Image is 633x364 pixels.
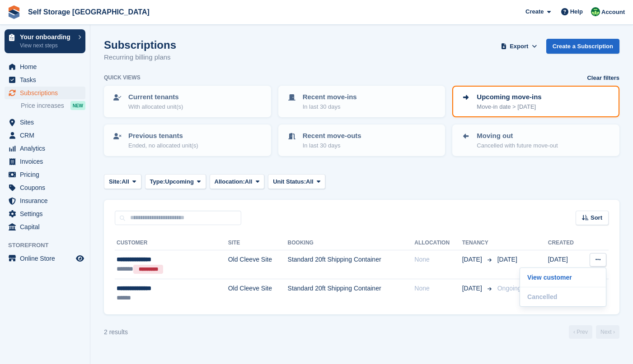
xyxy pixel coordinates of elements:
[20,168,74,181] span: Pricing
[288,236,415,250] th: Booking
[477,102,541,111] p: Move-in date > [DATE]
[20,221,74,233] span: Capital
[5,129,85,142] a: menu
[288,279,415,307] td: Standard 20ft Shipping Container
[20,194,74,207] span: Insurance
[245,177,253,186] span: All
[210,174,265,189] button: Allocation: All
[5,155,85,168] a: menu
[499,39,539,54] button: Export
[228,279,288,307] td: Old Cleeve Site
[104,39,176,51] h1: Subscriptions
[5,29,85,53] a: Your onboarding View next steps
[268,174,325,189] button: Unit Status: All
[596,325,619,339] a: Next
[105,125,270,155] a: Previous tenants Ended, no allocated unit(s)
[453,125,619,155] a: Moving out Cancelled with future move-out
[5,207,85,220] a: menu
[5,74,85,86] a: menu
[569,325,592,339] a: Previous
[303,131,361,141] p: Recent move-outs
[601,8,625,17] span: Account
[548,236,583,250] th: Created
[104,74,141,82] h6: Quick views
[70,101,85,110] div: NEW
[20,129,74,142] span: CRM
[591,213,602,222] span: Sort
[20,207,74,220] span: Settings
[288,250,415,279] td: Standard 20ft Shipping Container
[109,177,122,186] span: Site:
[128,102,183,111] p: With allocated unit(s)
[477,92,541,102] p: Upcoming move-ins
[497,285,521,292] span: Ongoing
[462,236,494,250] th: Tenancy
[20,252,74,265] span: Online Store
[567,325,621,339] nav: Page
[150,177,165,186] span: Type:
[228,250,288,279] td: Old Cleeve Site
[453,87,619,116] a: Upcoming move-ins Move-in date > [DATE]
[524,272,602,283] a: View customer
[122,177,129,186] span: All
[414,236,462,250] th: Allocation
[548,250,583,279] td: [DATE]
[462,255,484,264] span: [DATE]
[24,5,153,19] a: Self Storage [GEOGRAPHIC_DATA]
[20,155,74,168] span: Invoices
[21,101,64,110] span: Price increases
[128,92,183,102] p: Current tenants
[20,41,74,50] p: View next steps
[303,102,357,111] p: In last 30 days
[5,142,85,155] a: menu
[303,92,357,102] p: Recent move-ins
[105,87,270,116] a: Current tenants With allocated unit(s)
[228,236,288,250] th: Site
[546,39,619,54] a: Create a Subscription
[462,284,484,293] span: [DATE]
[279,125,445,155] a: Recent move-outs In last 30 days
[273,177,306,186] span: Unit Status:
[5,252,85,265] a: menu
[306,177,314,186] span: All
[525,7,544,16] span: Create
[591,7,600,16] img: Mackenzie Wells
[215,177,245,186] span: Allocation:
[104,52,176,63] p: Recurring billing plans
[20,142,74,155] span: Analytics
[145,174,206,189] button: Type: Upcoming
[20,34,74,40] p: Your onboarding
[115,236,228,250] th: Customer
[7,5,21,19] img: stora-icon-8386f47178a22dfd0bd8f6a31ec36ba5ce8667c1dd55bd0f319d3a0aa187defe.svg
[104,327,128,337] div: 2 results
[20,116,74,129] span: Sites
[5,116,85,129] a: menu
[20,74,74,86] span: Tasks
[20,87,74,99] span: Subscriptions
[279,87,445,116] a: Recent move-ins In last 30 days
[414,284,462,293] div: None
[414,255,462,264] div: None
[128,131,198,141] p: Previous tenants
[570,7,583,16] span: Help
[5,194,85,207] a: menu
[5,181,85,194] a: menu
[128,141,198,150] p: Ended, no allocated unit(s)
[8,241,90,250] span: Storefront
[75,253,85,264] a: Preview store
[510,42,528,51] span: Export
[477,131,558,141] p: Moving out
[587,74,619,83] a: Clear filters
[5,168,85,181] a: menu
[20,60,74,73] span: Home
[5,221,85,233] a: menu
[5,60,85,73] a: menu
[21,101,85,111] a: Price increases NEW
[5,87,85,99] a: menu
[20,181,74,194] span: Coupons
[524,291,602,303] p: Cancelled
[477,141,558,150] p: Cancelled with future move-out
[165,177,194,186] span: Upcoming
[303,141,361,150] p: In last 30 days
